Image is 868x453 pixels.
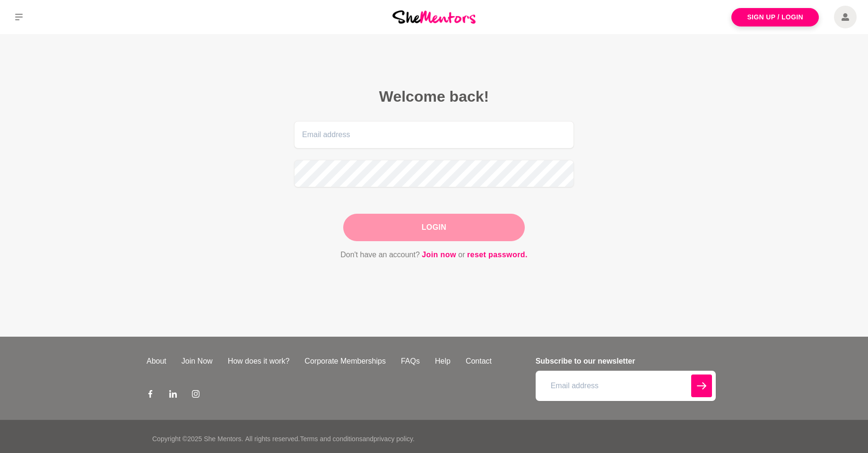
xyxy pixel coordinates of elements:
img: She Mentors Logo [392,10,476,23]
a: Sign Up / Login [731,8,819,26]
a: FAQs [393,356,427,367]
a: LinkedIn [169,390,177,401]
a: Facebook [147,390,154,401]
a: Join Now [174,356,220,367]
a: Join now [422,249,456,261]
a: Contact [458,356,499,367]
a: privacy policy [373,435,413,443]
a: Corporate Memberships [297,356,393,367]
p: All rights reserved. and . [245,434,414,444]
h2: Welcome back! [294,87,574,106]
p: Don't have an account? or [294,249,574,261]
input: Email address [536,371,716,401]
input: Email address [294,121,574,148]
p: Copyright © 2025 She Mentors . [152,434,243,444]
a: reset password. [467,249,528,261]
a: Help [427,356,458,367]
a: Terms and conditions [300,435,362,443]
h4: Subscribe to our newsletter [536,356,716,367]
a: Instagram [192,390,200,401]
a: About [139,356,174,367]
a: How does it work? [220,356,297,367]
